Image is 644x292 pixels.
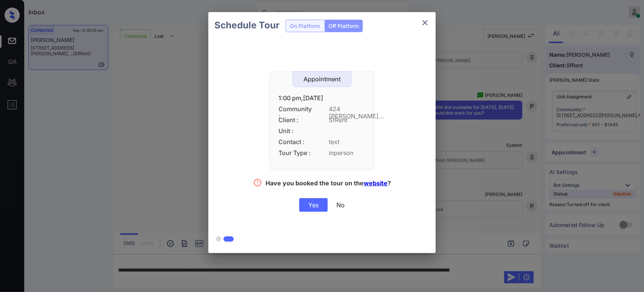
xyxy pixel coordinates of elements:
[208,12,286,39] h2: Schedule Tour
[293,76,351,83] div: Appointment
[329,106,366,113] span: 424 [PERSON_NAME]...
[278,116,313,124] span: Client :
[278,149,313,157] span: Tour Type :
[329,116,366,124] span: SfRent
[329,149,366,157] span: inperson
[278,106,313,113] span: Community :
[417,15,433,30] button: close
[266,179,391,189] div: Have you booked the tour on the ?
[278,127,313,135] span: Unit :
[278,95,366,102] div: 1:00 pm,[DATE]
[329,138,366,146] span: text
[336,201,345,209] div: No
[299,198,328,212] div: Yes
[278,138,313,146] span: Contact :
[364,179,388,187] a: website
